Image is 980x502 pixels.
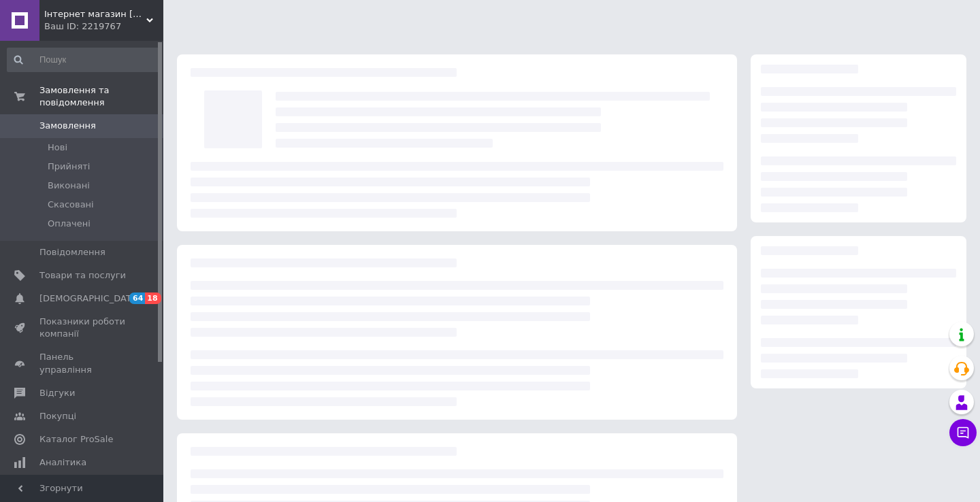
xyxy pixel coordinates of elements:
[48,161,90,173] span: Прийняті
[48,199,94,211] span: Скасовані
[949,419,977,446] button: Чат з покупцем
[44,20,163,33] div: Ваш ID: 2219767
[44,8,146,20] span: Інтернет магазин Ксюша
[39,410,76,422] span: Покупці
[39,120,96,132] span: Замовлення
[39,387,75,399] span: Відгуки
[48,180,90,192] span: Виконані
[48,141,67,154] span: Нові
[145,292,161,304] span: 18
[39,269,126,282] span: Товари та послуги
[39,316,126,340] span: Показники роботи компанії
[39,84,163,109] span: Замовлення та повідомлення
[39,292,140,305] span: [DEMOGRAPHIC_DATA]
[39,456,86,469] span: Аналітика
[48,218,91,230] span: Оплачені
[39,246,105,258] span: Повідомлення
[39,433,113,446] span: Каталог ProSale
[7,48,161,72] input: Пошук
[129,292,145,304] span: 64
[39,351,126,375] span: Панель управління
